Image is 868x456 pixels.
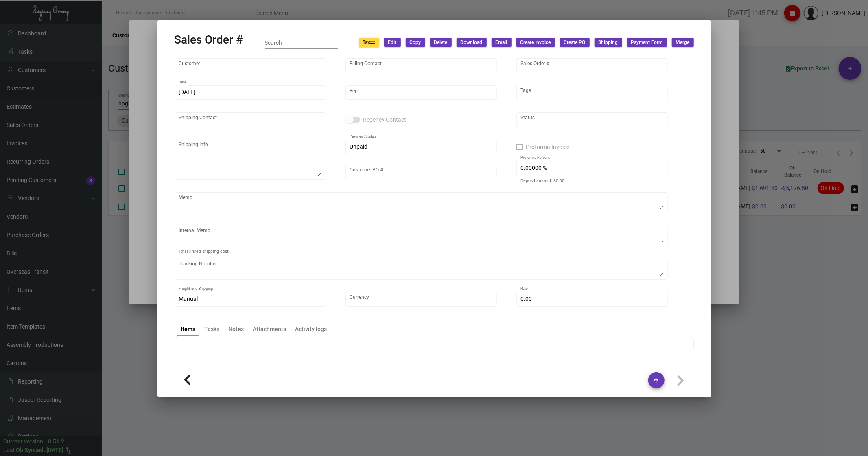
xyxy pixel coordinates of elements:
button: Edit [384,38,401,47]
span: Copy [410,39,421,46]
span: Payment Form [631,39,663,46]
span: Create Invoice [520,39,551,46]
button: Email [492,38,512,47]
button: Shipping [595,38,622,47]
span: Regency Contact [363,115,407,125]
button: Create PO [560,38,590,47]
button: Download [457,38,487,47]
span: Delete [434,39,448,46]
div: 0.51.2 [48,437,64,446]
span: Proforma Invoice [526,142,570,152]
span: Tax [363,39,375,46]
span: Create PO [564,39,586,46]
span: Unpaid [350,143,367,150]
div: Notes [228,325,244,333]
div: Activity logs [295,325,327,333]
div: Attachments [253,325,286,333]
span: Merge [676,39,690,46]
div: Last Qb Synced: [DATE] [3,446,63,454]
span: Edit [388,39,397,46]
button: Tax [359,38,379,47]
mat-hint: Deposit amount: $0.00 [520,178,564,183]
div: Tasks [204,325,219,333]
h2: Sales Order # [175,33,243,47]
button: Copy [406,38,425,47]
button: Merge [672,38,694,47]
div: Current version: [3,437,45,446]
span: Manual [179,296,198,302]
div: Items [181,325,195,333]
button: Payment Form [627,38,667,47]
mat-hint: Total linked shipping cost: [179,249,230,254]
span: Email [496,39,507,46]
button: Delete [430,38,452,47]
span: Shipping [599,39,618,46]
span: Download [461,39,483,46]
button: Create Invoice [516,38,555,47]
